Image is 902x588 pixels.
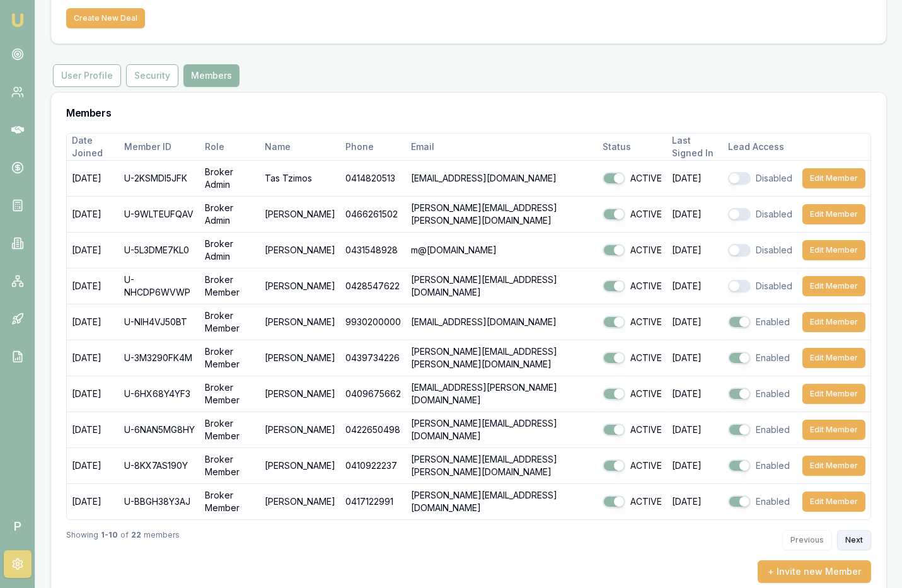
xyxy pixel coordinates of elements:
[119,340,200,376] td: U-3M3290FK4M
[119,232,200,268] td: U-5L3DME7KL0
[756,208,792,221] span: Disabled
[66,530,180,550] div: Showing of members
[340,412,406,447] td: 0422650498
[260,196,340,232] td: [PERSON_NAME]
[672,208,718,221] div: [DATE]
[672,280,718,292] div: [DATE]
[67,160,119,196] td: [DATE]
[756,172,792,185] span: Disabled
[183,64,240,87] button: Members
[802,420,865,440] button: Edit Member
[406,196,598,232] td: [PERSON_NAME][EMAIL_ADDRESS][PERSON_NAME][DOMAIN_NAME]
[260,447,340,483] td: [PERSON_NAME]
[802,492,865,512] button: Edit Member
[67,376,119,412] td: [DATE]
[672,388,718,400] div: [DATE]
[119,447,200,483] td: U-8KX7AS190Y
[200,160,259,196] td: Broker Admin
[200,340,259,376] td: Broker Member
[603,495,662,508] div: ACTIVE
[67,134,119,161] th: Date Joined
[406,447,598,483] td: [PERSON_NAME][EMAIL_ADDRESS][PERSON_NAME][DOMAIN_NAME]
[756,495,790,508] span: Enabled
[67,268,119,304] td: [DATE]
[802,384,865,404] button: Edit Member
[66,8,145,28] button: Create New Deal
[603,244,662,257] div: ACTIVE
[603,388,662,400] div: ACTIVE
[598,134,667,161] th: Status
[603,424,662,436] div: ACTIVE
[406,232,598,268] td: m@[DOMAIN_NAME]
[260,340,340,376] td: [PERSON_NAME]
[340,268,406,304] td: 0428547622
[119,483,200,519] td: U-BBGH38Y3AJ
[758,560,871,583] button: + Invite new Member
[260,483,340,519] td: [PERSON_NAME]
[119,268,200,304] td: U-NHCDP6WVWP
[53,64,121,87] button: User Profile
[340,340,406,376] td: 0439734226
[406,304,598,340] td: [EMAIL_ADDRESS][DOMAIN_NAME]
[802,204,865,224] button: Edit Member
[260,268,340,304] td: [PERSON_NAME]
[837,530,871,550] button: Next
[756,316,790,328] span: Enabled
[756,280,792,292] span: Disabled
[723,134,797,161] th: Lead Access
[200,412,259,447] td: Broker Member
[672,495,718,508] div: [DATE]
[200,268,259,304] td: Broker Member
[406,268,598,304] td: [PERSON_NAME][EMAIL_ADDRESS][DOMAIN_NAME]
[200,196,259,232] td: Broker Admin
[119,134,200,161] th: Member ID
[200,376,259,412] td: Broker Member
[260,232,340,268] td: [PERSON_NAME]
[10,13,25,28] img: emu-icon-u.png
[67,340,119,376] td: [DATE]
[340,304,406,340] td: 9930200000
[340,134,406,161] th: Phone
[119,196,200,232] td: U-9WLTEUFQAV
[802,240,865,260] button: Edit Member
[340,232,406,268] td: 0431548928
[67,447,119,483] td: [DATE]
[802,456,865,476] button: Edit Member
[67,412,119,447] td: [DATE]
[260,160,340,196] td: Tas Tzimos
[603,280,662,292] div: ACTIVE
[756,388,790,400] span: Enabled
[260,376,340,412] td: [PERSON_NAME]
[603,172,662,185] div: ACTIVE
[603,208,662,221] div: ACTIVE
[119,412,200,447] td: U-6NAN5MG8HY
[672,172,718,185] div: [DATE]
[802,312,865,332] button: Edit Member
[406,376,598,412] td: [EMAIL_ADDRESS][PERSON_NAME][DOMAIN_NAME]
[340,376,406,412] td: 0409675662
[260,412,340,447] td: [PERSON_NAME]
[340,447,406,483] td: 0410922237
[200,447,259,483] td: Broker Member
[756,424,790,436] span: Enabled
[406,134,598,161] th: Email
[802,276,865,296] button: Edit Member
[260,304,340,340] td: [PERSON_NAME]
[200,232,259,268] td: Broker Admin
[200,483,259,519] td: Broker Member
[672,459,718,472] div: [DATE]
[802,348,865,368] button: Edit Member
[406,160,598,196] td: [EMAIL_ADDRESS][DOMAIN_NAME]
[603,459,662,472] div: ACTIVE
[200,134,259,161] th: Role
[672,352,718,364] div: [DATE]
[802,168,865,188] button: Edit Member
[66,108,871,118] h3: Members
[672,316,718,328] div: [DATE]
[672,424,718,436] div: [DATE]
[126,64,178,87] button: Security
[406,340,598,376] td: [PERSON_NAME][EMAIL_ADDRESS][PERSON_NAME][DOMAIN_NAME]
[67,304,119,340] td: [DATE]
[340,483,406,519] td: 0417122991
